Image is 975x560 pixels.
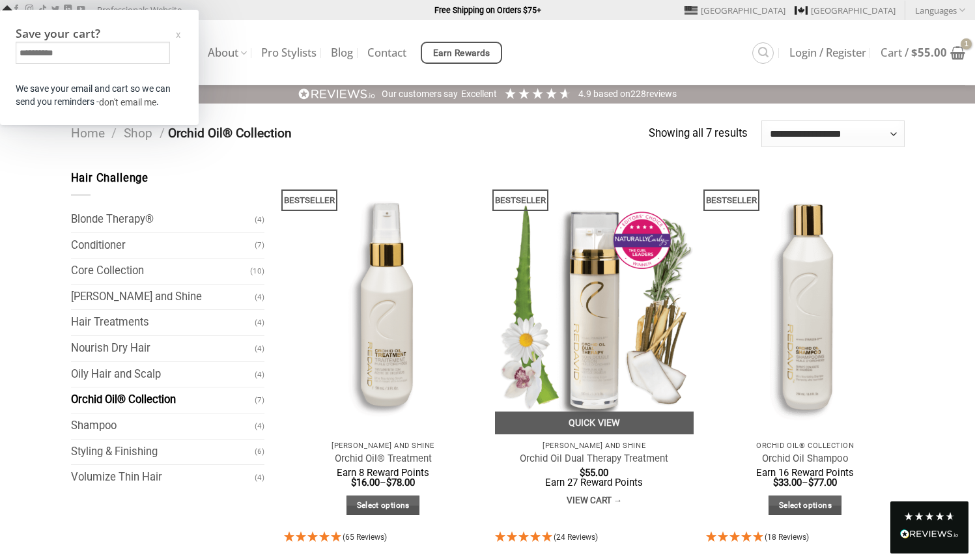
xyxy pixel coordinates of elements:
[761,120,905,147] select: Shop order
[386,477,415,488] bdi: 78.00
[111,126,117,141] span: /
[255,363,264,386] span: (4)
[881,48,947,58] span: Cart /
[71,233,255,259] a: Conditioner
[762,453,849,465] a: Orchid Oil Shampoo
[298,88,375,100] img: REVIEWS.io
[630,89,646,99] span: 228
[176,28,180,42] div: x
[434,5,541,15] strong: Free Shipping on Orders $75+
[290,468,476,488] span: –
[343,533,387,542] span: (65 Reviews)
[706,529,905,547] div: 4.94 Stars - 18
[71,259,251,284] a: Core Collection
[421,42,502,64] a: Earn Rewards
[255,440,264,463] span: (6)
[554,533,598,542] span: (24 Reviews)
[433,46,490,61] span: Earn Rewards
[789,48,866,58] span: Login / Register
[12,5,20,14] a: Follow on Facebook
[16,26,183,41] h3: Save your cart?
[71,285,255,310] a: [PERSON_NAME] and Shine
[71,387,255,413] a: Orchid Oil® Collection
[382,88,458,101] div: Our customers say
[351,477,356,488] span: $
[915,1,965,20] a: Languages
[756,467,854,479] span: Earn 16 Reward Points
[250,260,264,283] span: (10)
[284,529,483,547] div: 4.95 Stars - 65
[773,477,802,488] bdi: 33.00
[346,496,419,516] a: Select options for “Orchid Oil® Treatment”
[255,415,264,438] span: (4)
[71,126,105,141] a: Home
[890,501,968,553] div: Read All Reviews
[789,41,866,64] a: Login / Register
[495,170,694,434] a: Orchid Oil Dual Therapy Treatment
[77,5,85,14] a: Follow on YouTube
[71,124,649,144] nav: Orchid Oil® Collection
[765,533,809,542] span: (18 Reviews)
[495,170,694,434] img: REDAVID Orchid Oil Dual Therapy ~ Award Winning Curl Care
[290,441,476,450] p: [PERSON_NAME] and Shine
[71,413,255,439] a: Shampoo
[713,441,898,450] p: Orchid Oil® Collection
[520,453,668,465] a: Orchid Oil Dual Therapy Treatment
[706,170,905,434] img: REDAVID Orchid Oil Shampoo
[64,5,72,14] a: Follow on LinkedIn
[685,1,785,20] a: [GEOGRAPHIC_DATA]
[38,5,46,14] a: Follow on TikTok
[71,172,149,184] span: Hair Challenge
[881,38,965,67] a: Cart / $55.00
[51,5,59,14] a: Follow on Twitter
[255,286,264,309] span: (4)
[99,96,156,108] a: don't email me
[545,477,643,488] span: Earn 27 Reward Points
[461,88,497,101] div: Excellent
[255,466,264,489] span: (4)
[808,477,837,488] bdi: 77.00
[71,310,255,335] a: Hair Treatments
[495,529,694,547] div: 4.92 Stars - 24
[795,1,896,20] a: [GEOGRAPHIC_DATA]
[752,42,774,64] a: Search
[495,412,694,434] a: Quick View
[160,126,165,141] span: /
[502,441,687,450] p: [PERSON_NAME] and Shine
[911,45,918,60] span: $
[367,41,406,64] a: Contact
[331,41,353,64] a: Blog
[580,467,585,479] span: $
[71,465,255,490] a: Volumize Thin Hair
[208,40,247,66] a: About
[649,125,748,143] p: Showing all 7 results
[706,170,905,434] a: Orchid Oil Shampoo
[900,529,959,539] img: REVIEWS.io
[335,453,432,465] a: Orchid Oil® Treatment
[713,468,898,488] span: –
[808,477,813,488] span: $
[284,170,483,434] img: REDAVID Orchid Oil Treatment 90ml
[578,89,593,99] span: 4.9
[261,41,317,64] a: Pro Stylists
[25,5,33,14] a: Follow on Instagram
[900,527,959,544] div: Read All Reviews
[255,208,264,231] span: (4)
[503,87,572,100] div: 4.91 Stars
[337,467,429,479] span: Earn 8 Reward Points
[386,477,391,488] span: $
[71,207,255,232] a: Blonde Therapy®
[255,234,264,257] span: (7)
[255,337,264,360] span: (4)
[255,389,264,412] span: (7)
[16,76,183,109] span: We save your email and cart so we can send you reminders - .
[124,126,152,141] a: Shop
[773,477,778,488] span: $
[769,496,841,516] a: Select options for “Orchid Oil Shampoo”
[580,467,608,479] bdi: 55.00
[903,511,955,522] div: 4.8 Stars
[646,89,677,99] span: reviews
[71,336,255,361] a: Nourish Dry Hair
[255,311,264,334] span: (4)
